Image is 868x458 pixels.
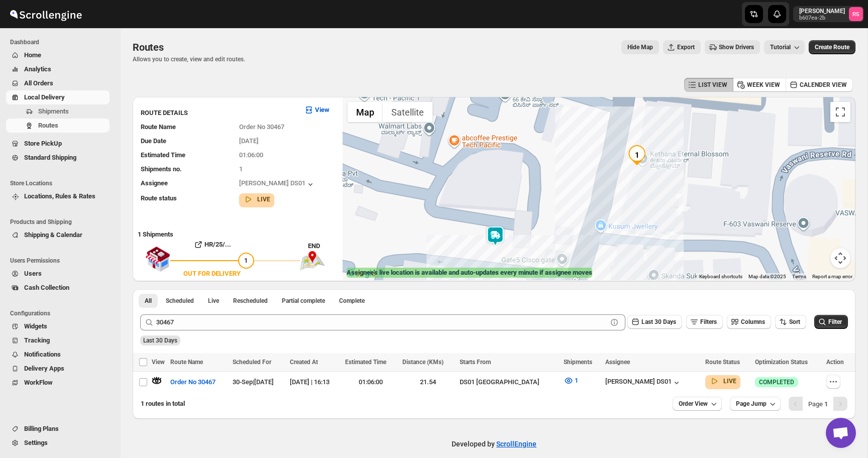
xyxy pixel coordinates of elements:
p: [PERSON_NAME] [799,7,845,15]
span: Route Name [141,123,176,131]
button: Map camera controls [830,248,850,268]
span: Columns [741,318,765,325]
span: Tracking [24,336,50,344]
button: Toggle fullscreen view [830,102,850,122]
button: View [298,102,336,118]
span: LIST VIEW [698,81,727,89]
span: Assignee [605,359,630,366]
img: ScrollEngine [8,2,83,27]
b: 1 [824,400,828,408]
span: Assignee [141,179,168,187]
button: Filters [686,315,723,329]
button: Show street map [348,102,383,122]
div: 01:06:00 [345,377,396,387]
button: Billing Plans [6,422,110,436]
span: Routes [133,41,164,53]
span: Map data ©2025 [748,274,786,279]
nav: Pagination [789,397,847,411]
div: DS01 [GEOGRAPHIC_DATA] [460,377,558,387]
span: Live [208,297,219,305]
span: Order No 30467 [170,377,215,387]
button: WEEK VIEW [733,78,786,92]
span: Hide Map [627,43,653,51]
button: All Orders [6,76,110,90]
span: WEEK VIEW [747,81,780,89]
button: User menu [793,6,864,22]
button: LIVE [709,376,736,386]
span: Rescheduled [233,297,268,305]
a: Report a map error [812,274,852,279]
button: Create Route [809,40,855,54]
span: Billing Plans [24,425,59,432]
span: Settings [24,439,48,446]
span: Configurations [10,309,114,317]
p: Allows you to create, view and edit routes. [133,55,245,63]
span: Sort [789,318,800,325]
button: Page Jump [730,397,781,411]
span: Filters [700,318,717,325]
div: 21.54 [402,377,454,387]
span: Scheduled For [233,359,271,366]
span: Estimated Time [345,359,386,366]
span: [DATE] [239,137,259,145]
span: CALENDER VIEW [800,81,847,89]
div: Open chat [826,418,856,448]
span: Last 30 Days [641,318,676,325]
b: View [315,106,330,113]
button: Locations, Rules & Rates [6,189,110,203]
span: Page Jump [736,400,767,408]
span: Route Name [170,359,203,366]
b: 1 Shipments [133,225,173,238]
button: Home [6,48,110,62]
input: Press enter after typing | Search Eg. Order No 30467 [156,314,607,330]
button: [PERSON_NAME] DS01 [239,179,315,189]
button: Shipments [6,104,110,119]
span: Show Drivers [719,43,754,51]
button: WorkFlow [6,376,110,390]
span: Shipments [38,107,69,115]
span: Delivery Apps [24,365,64,372]
span: Partial complete [282,297,325,305]
button: Tracking [6,333,110,348]
span: 1 [244,257,248,264]
span: Scheduled [166,297,194,305]
b: HR/25/... [204,241,231,248]
b: LIVE [257,196,270,203]
span: Optimization Status [755,359,808,366]
a: ScrollEngine [496,440,536,448]
span: Estimated Time [141,151,185,159]
span: Distance (KMs) [402,359,444,366]
span: Shipments no. [141,165,182,173]
button: Analytics [6,62,110,76]
span: Routes [38,122,58,129]
span: Store PickUp [24,140,62,147]
span: Action [826,359,844,366]
span: Locations, Rules & Rates [24,192,95,200]
span: Filter [828,318,842,325]
span: 1 [239,165,243,173]
span: WorkFlow [24,379,53,386]
span: Romil Seth [849,7,863,21]
span: View [152,359,165,366]
span: All [145,297,152,305]
button: Tutorial [764,40,805,54]
span: 30-Sep | [DATE] [233,378,274,386]
div: 1 [627,145,647,165]
button: Order No 30467 [164,374,222,390]
button: Shipping & Calendar [6,228,110,242]
text: RS [852,11,859,18]
button: Order View [673,397,722,411]
button: Sort [775,315,806,329]
span: Tutorial [770,44,791,51]
span: Complete [339,297,365,305]
div: [PERSON_NAME] DS01 [605,378,682,388]
span: Widgets [24,322,47,330]
button: Users [6,267,110,281]
span: 1 [575,377,578,384]
button: Notifications [6,348,110,362]
span: Home [24,51,41,59]
button: Columns [727,315,771,329]
span: Products and Shipping [10,218,114,226]
span: Due Date [141,137,166,145]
